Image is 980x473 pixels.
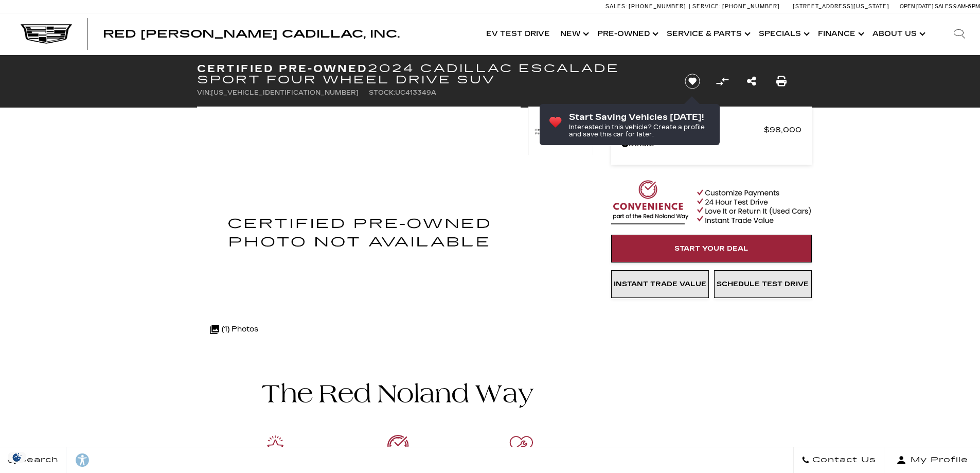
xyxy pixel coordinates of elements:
a: Pre-Owned [592,13,662,55]
span: [US_VEHICLE_IDENTIFICATION_NUMBER] [211,89,359,96]
span: [PHONE_NUMBER] [722,3,780,10]
span: 9 AM-6 PM [953,3,980,10]
a: Start Your Deal [611,235,812,262]
span: Sales: [605,3,627,10]
a: Details [621,137,801,151]
a: Service & Parts [662,13,754,55]
span: Open [DATE] [900,3,934,10]
span: $98,000 [764,122,801,137]
span: Red [PERSON_NAME] Cadillac, Inc. [103,28,400,40]
img: Opt-Out Icon [5,452,29,463]
a: Finance [813,13,867,55]
a: About Us [867,13,929,55]
a: Print this Certified Pre-Owned 2024 Cadillac Escalade Sport Four Wheel Drive SUV [776,74,787,89]
button: Open user profile menu [884,447,980,473]
button: Save vehicle [681,73,704,90]
span: Stock: [369,89,395,96]
span: Schedule Test Drive [717,280,809,288]
a: Sales: [PHONE_NUMBER] [605,4,689,9]
span: Service: [692,3,721,10]
span: Contact Us [810,453,876,467]
button: Compare Vehicle [715,74,730,89]
span: My Profile [906,453,968,467]
a: Instant Trade Value [611,270,709,298]
span: UC413349A [395,89,436,96]
a: Service: [PHONE_NUMBER] [689,4,782,9]
span: Instant Trade Value [614,280,706,288]
a: Share this Certified Pre-Owned 2024 Cadillac Escalade Sport Four Wheel Drive SUV [747,74,756,89]
h1: 2024 Cadillac Escalade Sport Four Wheel Drive SUV [197,63,668,85]
a: EV Test Drive [481,13,555,55]
span: Search [16,453,59,467]
span: [PHONE_NUMBER] [629,3,686,10]
a: Contact Us [793,447,884,473]
span: Sales: [935,3,953,10]
img: Certified Used 2024 Argent Silver Metallic Cadillac Sport image 1 [197,107,521,356]
span: VIN: [197,89,211,96]
a: New [555,13,592,55]
a: [STREET_ADDRESS][US_STATE] [793,3,889,10]
a: Red [PERSON_NAME] $98,000 [621,122,801,137]
section: Click to Open Cookie Consent Modal [5,452,29,463]
a: Schedule Test Drive [714,270,812,298]
span: Start Your Deal [674,244,749,253]
div: (1) Photos [205,317,263,342]
img: Certified Used 2024 Argent Silver Metallic Cadillac Sport image 1 [528,107,593,156]
img: Cadillac Dark Logo with Cadillac White Text [21,24,72,44]
a: Specials [754,13,813,55]
span: Red [PERSON_NAME] [621,122,764,137]
strong: Certified Pre-Owned [197,62,368,75]
a: Red [PERSON_NAME] Cadillac, Inc. [103,29,400,39]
